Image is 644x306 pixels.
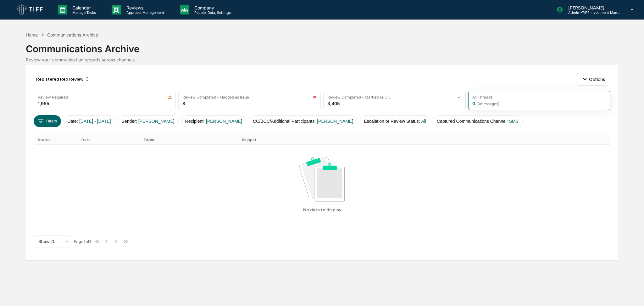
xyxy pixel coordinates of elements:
[563,10,622,15] p: Admin • TIFF Investment Management
[121,5,167,10] p: Reviews
[433,115,523,127] button: Captured Communications Channel:SMS
[78,135,140,144] th: Date
[47,32,98,37] div: Communications Archive
[182,95,249,99] div: Review Completed - Flagged as Issue
[313,95,317,99] img: icon
[64,115,115,127] button: Date:[DATE] - [DATE]
[121,10,167,15] p: Approval Management
[168,95,172,99] img: icon
[67,5,99,10] p: Calendar
[303,207,341,212] p: No data to display
[206,119,242,124] span: [PERSON_NAME]
[563,5,622,10] p: [PERSON_NAME]
[26,57,618,62] div: Review your communication records across channels
[181,115,246,127] button: Recipient:[PERSON_NAME]
[26,32,38,37] div: Home
[472,95,492,99] div: All Threads
[34,74,92,84] div: Registered Rep Review
[74,239,91,244] div: Page 1 of 1
[26,38,618,54] div: Communications Archive
[15,3,45,17] img: logo
[624,285,641,302] iframe: Open customer support
[360,115,430,127] button: Escalation or Review Status:All
[118,115,179,127] button: Sender:[PERSON_NAME]
[34,115,61,127] button: Filters
[238,135,610,144] th: Snippet
[189,5,234,10] p: Company
[249,115,357,127] button: CC/BCC/Additional Participants:[PERSON_NAME]
[189,10,234,15] p: People, Data, Settings
[299,157,345,201] img: No data available
[509,119,519,124] span: SMS
[317,119,353,124] span: [PERSON_NAME]
[458,95,462,99] img: icon
[34,135,78,144] th: Status
[182,101,185,106] div: 8
[67,10,99,15] p: Manage Tasks
[38,101,49,106] div: 1,955
[421,119,426,124] span: All
[576,73,610,85] button: Options
[38,95,68,99] div: Review Required
[138,119,175,124] span: [PERSON_NAME]
[476,101,499,106] span: ( 0 messages)
[327,95,390,99] div: Review Completed - Marked as OK
[140,135,238,144] th: Topic
[79,119,111,124] span: [DATE] - [DATE]
[327,101,340,106] div: 3,405
[472,101,499,106] div: 0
